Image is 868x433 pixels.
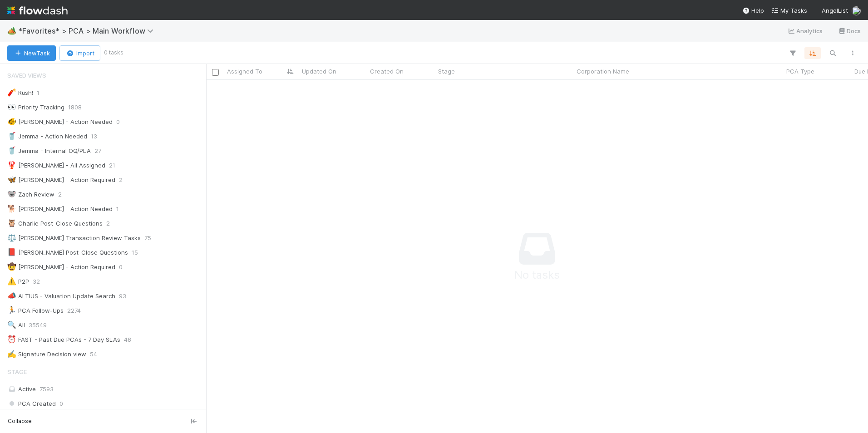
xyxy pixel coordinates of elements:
[7,116,113,128] div: [PERSON_NAME] - Action Needed
[7,334,120,345] div: FAST - Past Due PCAs - 7 Day SLAs
[227,67,262,76] span: Assigned To
[7,398,56,409] span: PCA Created
[7,320,25,331] div: All
[7,45,56,61] button: NewTask
[786,67,814,76] span: PCA Type
[7,306,16,314] span: 🏃
[109,160,115,171] span: 21
[7,277,16,285] span: ⚠️
[94,145,101,157] span: 27
[116,116,120,128] span: 0
[7,102,64,113] div: Priority Tracking
[7,131,87,142] div: Jemma - Action Needed
[7,219,16,227] span: 🦉
[132,247,138,258] span: 15
[7,89,16,96] span: 🧨
[7,292,16,300] span: 📣
[7,218,103,229] div: Charlie Post-Close Questions
[7,203,113,215] div: [PERSON_NAME] - Action Needed
[577,67,629,76] span: Corporation Name
[124,334,131,345] span: 48
[7,232,141,244] div: [PERSON_NAME] Transaction Review Tasks
[852,6,861,15] img: avatar_487f705b-1efa-4920-8de6-14528bcda38c.png
[33,276,40,287] span: 32
[119,261,123,273] span: 0
[7,290,115,302] div: ALTIUS - Valuation Update Search
[7,263,16,271] span: 🤠
[116,203,119,215] span: 1
[144,232,151,244] span: 75
[7,247,128,258] div: [PERSON_NAME] Post-Close Questions
[7,174,115,186] div: [PERSON_NAME] - Action Required
[7,350,16,358] span: ✍️
[7,234,16,241] span: ⚖️
[7,363,27,381] span: Stage
[7,87,33,98] div: Rush!
[7,248,16,256] span: 📕
[212,69,219,76] input: Toggle All Rows Selected
[822,7,848,14] span: AngelList
[7,160,105,171] div: [PERSON_NAME] - All Assigned
[59,45,100,61] button: Import
[7,27,16,34] span: 🏕️
[8,417,32,425] span: Collapse
[68,102,82,113] span: 1808
[7,66,46,84] span: Saved Views
[90,349,97,360] span: 54
[119,290,126,302] span: 93
[7,349,86,360] div: Signature Decision view
[771,7,807,14] span: My Tasks
[18,26,158,35] span: *Favorites* > PCA > Main Workflow
[302,67,336,76] span: Updated On
[7,205,16,212] span: 🐕
[91,131,97,142] span: 13
[838,25,861,36] a: Docs
[7,321,16,329] span: 🔍
[37,87,39,98] span: 1
[7,261,115,273] div: [PERSON_NAME] - Action Required
[59,398,63,409] span: 0
[7,189,54,200] div: Zach Review
[7,161,16,169] span: 🦞
[106,218,110,229] span: 2
[7,190,16,198] span: 🐨
[438,67,455,76] span: Stage
[29,320,47,331] span: 35549
[370,67,404,76] span: Created On
[104,49,123,57] small: 0 tasks
[7,305,64,316] div: PCA Follow-Ups
[7,3,68,18] img: logo-inverted-e16ddd16eac7371096b0.svg
[7,384,204,395] div: Active
[67,305,81,316] span: 2274
[39,385,54,393] span: 7593
[7,335,16,343] span: ⏰
[787,25,823,36] a: Analytics
[58,189,62,200] span: 2
[7,276,29,287] div: P2P
[119,174,123,186] span: 2
[7,145,91,157] div: Jemma - Internal OQ/PLA
[7,118,16,125] span: 🐠
[7,176,16,183] span: 🦋
[742,6,764,15] div: Help
[7,132,16,140] span: 🥤
[7,147,16,154] span: 🥤
[7,103,16,111] span: 👀
[771,6,807,15] a: My Tasks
